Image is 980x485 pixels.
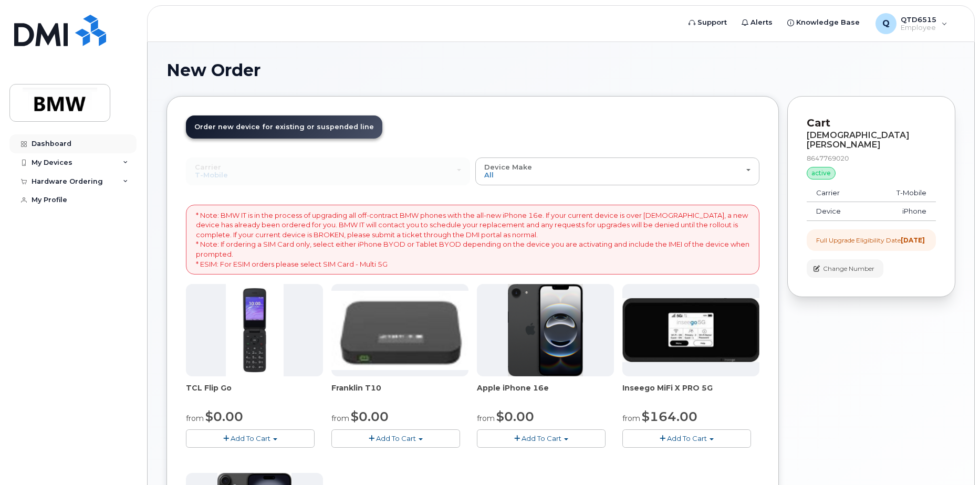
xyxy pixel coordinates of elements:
td: Device [807,202,868,221]
strong: [DATE] [901,236,925,244]
span: Add To Cart [667,434,707,442]
div: TCL Flip Go [186,383,323,404]
button: Add To Cart [477,429,606,448]
h1: New Order [166,61,955,79]
img: iphone16e.png [508,284,583,376]
img: TCL_FLIP_MODE.jpg [226,284,284,376]
span: Add To Cart [376,434,416,442]
p: * Note: BMW IT is in the process of upgrading all off-contract BMW phones with the all-new iPhone... [196,210,749,269]
button: Add To Cart [331,429,460,448]
small: from [186,414,204,423]
td: iPhone [868,202,936,221]
td: T-Mobile [868,184,936,203]
div: Full Upgrade Eligibility Date [816,236,925,245]
div: active [807,167,836,180]
span: Add To Cart [231,434,270,442]
iframe: Messenger Launcher [934,439,972,477]
span: Device Make [484,163,532,171]
button: Add To Cart [622,429,751,448]
span: $164.00 [642,409,697,424]
span: Add To Cart [522,434,561,442]
td: Carrier [807,184,868,203]
div: Inseego MiFi X PRO 5G [622,383,759,404]
div: [DEMOGRAPHIC_DATA][PERSON_NAME] [807,131,936,150]
img: cut_small_inseego_5G.jpg [622,298,759,362]
span: $0.00 [496,409,534,424]
small: from [622,414,640,423]
button: Change Number [807,259,883,278]
div: Franklin T10 [331,383,468,404]
span: Order new device for existing or suspended line [194,123,374,131]
small: from [331,414,349,423]
div: 8647769020 [807,154,936,163]
div: Apple iPhone 16e [477,383,614,404]
p: Cart [807,115,936,131]
span: $0.00 [205,409,243,424]
small: from [477,414,495,423]
span: All [484,171,494,179]
span: Change Number [823,264,874,273]
img: t10.jpg [331,291,468,370]
span: $0.00 [351,409,389,424]
button: Device Make All [475,157,759,185]
button: Add To Cart [186,429,315,448]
